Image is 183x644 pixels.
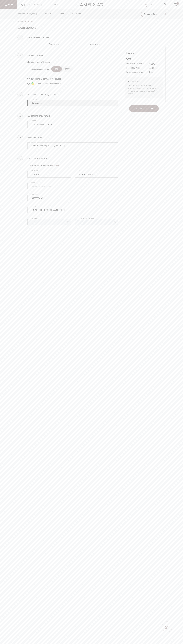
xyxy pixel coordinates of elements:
[50,3,59,6] a: Салоны
[30,217,38,220] label: Пароль
[17,35,23,40] span: 1
[31,67,49,71] p: Способ предоплаты
[17,53,23,58] span: 2
[17,113,23,119] span: 4
[128,84,160,87] p: На Вашем бонусном счете:
[31,61,50,64] span: Оплата счет/фактура
[128,80,160,83] span: Бонусный счет:
[30,141,37,144] label: Адрес
[126,67,140,69] span: Первый платеж:
[27,114,118,118] span: Выберите ваш город
[17,20,23,22] span: Главная
[17,156,23,161] span: 6
[27,171,71,178] input: Ведите фамилию
[30,119,37,122] label: Город
[77,217,95,220] label: Подтвердите пароль
[52,164,59,167] a: войдите
[129,105,159,112] button: Оформить заказ
[90,43,113,46] span: Стоимость
[27,136,118,139] span: Введите адрес
[149,67,155,69] span: 4500
[148,84,149,86] span: 0
[139,3,142,6] a: UA
[21,3,42,6] a: [PHONE_NUMBER]
[30,205,38,208] label: E-mail
[15,9,39,19] a: [DEMOGRAPHIC_DATA]
[126,63,145,65] span: Ежемесячный платеж:
[27,207,71,213] input: Введите Ваш e-mail
[27,157,118,160] span: Контактные данные
[75,171,118,178] input: Введите имя
[27,54,118,57] span: Метод оплаты
[156,67,159,69] span: грн
[141,11,166,17] button: Заказать образцы
[49,43,84,46] span: Детали товара
[144,13,163,15] span: Заказать образцы
[156,63,159,65] span: грн
[128,87,160,95] p: Вы сможете использовать полученные бонусы за этот заказ при следующей покупке!
[35,82,51,85] span: Оплата частями от
[151,71,154,73] span: грн
[30,98,40,101] label: Доставка
[51,66,62,72] label: 50%
[126,71,143,73] span: Плата за проценты:
[126,56,161,61] span: грн
[51,82,63,85] span: ПриватБанка
[145,3,148,6] a: RU
[151,3,154,6] a: EN
[77,169,83,172] label: Имя
[126,51,161,55] p: К оплате:
[17,20,23,23] a: Главная
[27,164,118,167] p: Если у Вас уже есть аккаунт
[135,107,153,110] span: Оформить заказ
[126,56,129,61] span: 0
[43,9,53,19] a: Кресла
[27,93,118,96] span: Выберите способ доставки
[30,169,40,172] label: Фамилия
[52,77,61,80] span: Монобанк
[149,71,151,74] span: 0
[27,195,71,201] input: Введите Телефон
[35,77,51,80] span: Покупка частями от
[62,66,73,72] label: 100%
[17,92,23,97] span: 3
[148,84,151,86] b: грн
[30,193,39,196] label: Телефон
[27,121,118,128] input: Введите город
[17,135,23,140] span: 5
[17,26,166,30] h1: Ваш заказ
[17,36,118,39] span: Выбранные товары
[149,62,155,65] span: 4500
[27,142,118,149] input: Введите адрес
[57,9,66,19] a: Пуфы
[27,183,71,189] input: Введите Имя Отчество
[30,181,40,184] label: Отчество
[176,2,179,5] span: 0
[70,9,83,19] a: в наличии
